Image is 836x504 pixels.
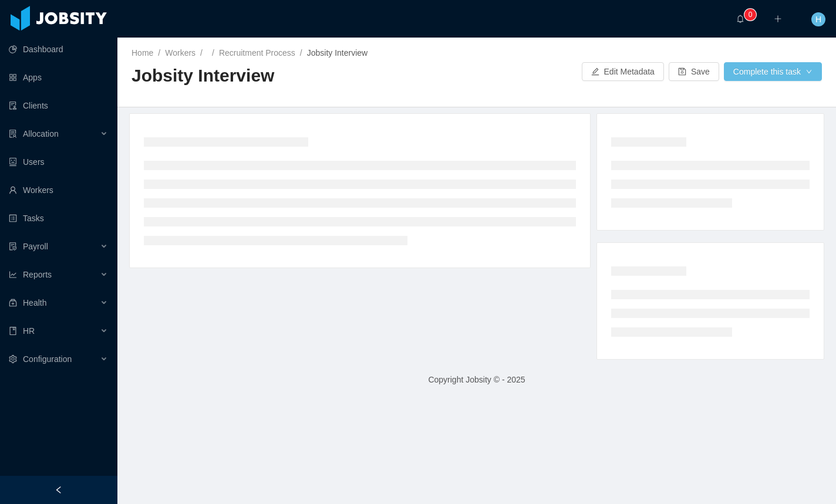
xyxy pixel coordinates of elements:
i: icon: book [9,327,17,335]
span: H [815,12,821,26]
span: / [300,48,302,57]
button: Complete this taskicon: down [724,62,822,81]
span: Reports [23,270,52,279]
a: Home [132,48,153,57]
i: icon: bell [736,15,744,23]
h2: Jobsity Interview [132,64,477,88]
a: icon: profileTasks [9,207,108,230]
button: icon: editEdit Metadata [582,62,664,81]
button: icon: saveSave [669,62,719,81]
i: icon: file-protect [9,242,17,251]
i: icon: solution [9,130,17,138]
span: / [158,48,160,57]
a: icon: robotUsers [9,150,108,174]
i: icon: line-chart [9,270,17,279]
sup: 0 [744,9,756,21]
span: / [212,48,214,57]
span: Allocation [23,129,59,138]
a: icon: userWorkers [9,178,108,202]
i: icon: medicine-box [9,299,17,307]
a: icon: pie-chartDashboard [9,38,108,61]
span: Health [23,298,46,307]
span: Configuration [23,354,72,364]
span: HR [23,326,35,336]
a: icon: appstoreApps [9,66,108,89]
a: Workers [165,48,195,57]
a: icon: auditClients [9,94,108,117]
span: / [200,48,203,57]
span: Payroll [23,242,48,251]
i: icon: setting [9,355,17,363]
i: icon: plus [774,15,782,23]
footer: Copyright Jobsity © - 2025 [117,360,836,400]
a: Recruitment Process [219,48,295,57]
span: Jobsity Interview [307,48,368,57]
